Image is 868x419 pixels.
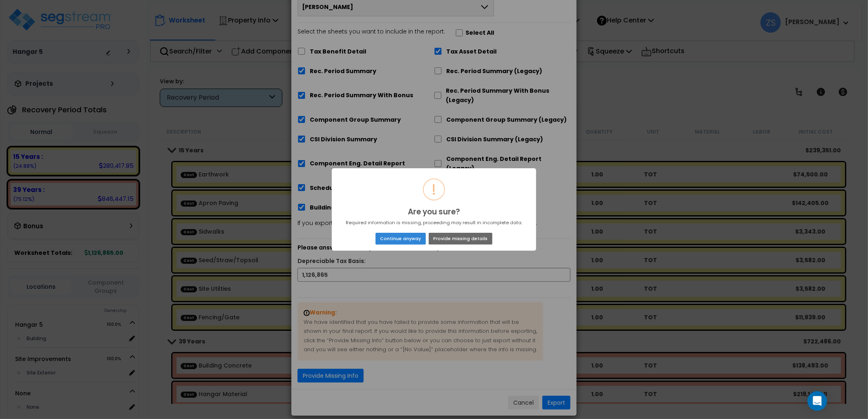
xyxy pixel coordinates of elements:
div: Open Intercom Messenger [808,391,827,411]
h2: Are you sure? [408,208,460,216]
button: Continue anyway [376,233,426,244]
div: ! [432,179,436,200]
button: Provide missing details [429,233,492,244]
div: Required information is missing, proceeding may result in incomplete data. [345,219,524,226]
